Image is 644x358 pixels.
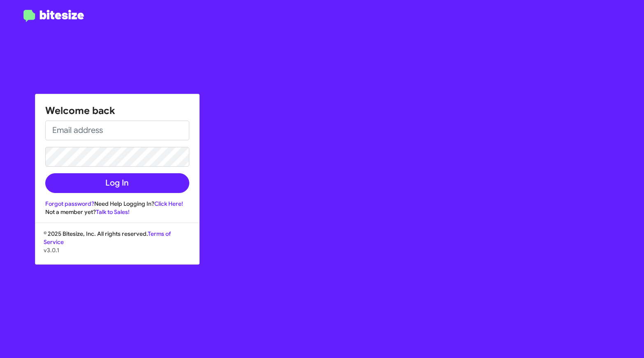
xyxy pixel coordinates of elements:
button: Log In [45,173,189,193]
h1: Welcome back [45,104,189,117]
a: Forgot password? [45,200,94,207]
a: Click Here! [154,200,183,207]
div: Not a member yet? [45,208,189,216]
div: © 2025 Bitesize, Inc. All rights reserved. [35,230,199,264]
a: Talk to Sales! [96,208,130,216]
a: Terms of Service [44,230,171,246]
div: Need Help Logging In? [45,200,189,208]
p: v3.0.1 [44,246,191,254]
input: Email address [45,121,189,140]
